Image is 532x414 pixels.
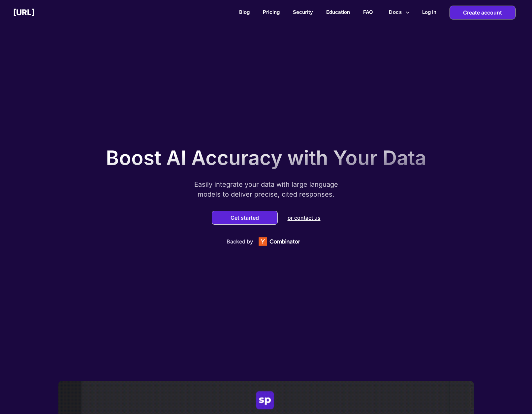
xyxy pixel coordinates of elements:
p: Backed by [227,238,253,245]
a: Pricing [263,9,280,15]
img: Y Combinator logo [253,234,306,249]
button: Get started [229,214,261,221]
a: Education [326,9,350,15]
p: Create account [463,6,502,19]
button: more [386,6,412,18]
p: or contact us [288,214,321,221]
h2: [URL] [13,8,35,17]
h2: Log in [422,9,436,15]
p: Boost AI Accuracy with Your Data [106,146,426,170]
a: FAQ [363,9,373,15]
a: Security [293,9,313,15]
p: Easily integrate your data with large language models to deliver precise, cited responses. [184,179,349,199]
a: Blog [239,9,250,15]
